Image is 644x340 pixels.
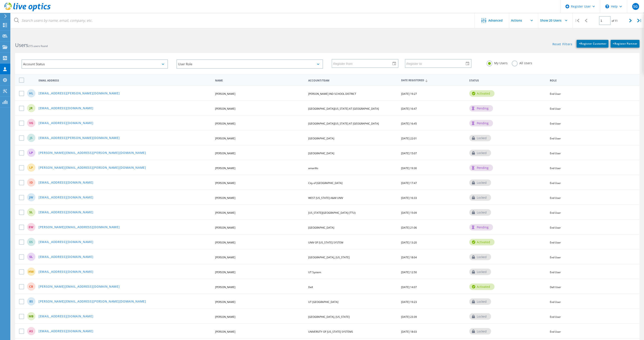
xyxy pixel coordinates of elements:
span: [GEOGRAPHIC_DATA], [US_STATE] [308,256,350,259]
span: HW [28,270,34,273]
span: UNIVERSITY OF [US_STATE] SYSTEMS [308,330,353,334]
span: [DATE] 13:20 [401,241,417,244]
span: [DATE] 23:39 [401,315,417,319]
span: 215 users found [28,44,48,48]
span: SL [30,255,33,258]
b: + [613,42,615,45]
span: [PERSON_NAME] [215,270,235,274]
b: Users [15,42,28,48]
div: pending [469,105,493,112]
span: LP [29,166,33,169]
span: Role [550,79,633,82]
label: All Users [512,61,532,65]
div: locked [469,298,491,305]
div: | [573,13,582,28]
a: [EMAIL_ADDRESS][DOMAIN_NAME] [39,107,94,110]
span: [DATE] 16:47 [401,107,417,111]
span: End User [550,226,561,229]
span: End User [550,92,561,96]
span: End User [550,315,561,319]
span: Email Address [39,79,211,82]
span: UNIV OF [US_STATE] SYSTEM [308,241,343,244]
input: Register from [332,59,395,67]
span: JR [30,107,33,110]
a: Live Optics Dashboard [4,9,51,12]
input: Register to [405,59,468,67]
span: [PERSON_NAME] [215,107,235,111]
span: Register Customer [579,42,606,45]
span: [DATE] 19:27 [401,92,417,96]
span: HL [29,92,33,95]
div: locked [469,194,491,201]
span: [PERSON_NAME] [215,226,235,229]
span: [GEOGRAPHIC_DATA][US_STATE] AT [GEOGRAPHIC_DATA] [308,107,379,111]
span: Status [469,79,546,82]
span: [PERSON_NAME] [215,300,235,304]
span: [PERSON_NAME] [215,92,235,96]
span: [PERSON_NAME] [215,330,235,334]
a: [PERSON_NAME][EMAIL_ADDRESS][DOMAIN_NAME] [39,285,120,289]
span: End User [550,137,561,140]
a: +Register Partner [611,40,640,48]
span: MB [29,315,34,318]
span: End User [550,122,561,125]
a: [EMAIL_ADDRESS][DOMAIN_NAME] [39,255,94,259]
div: pending [469,224,493,231]
svg: \n [605,5,609,8]
span: [DATE] 21:06 [401,226,417,229]
a: [EMAIL_ADDRESS][DOMAIN_NAME] [39,330,94,333]
div: locked [469,313,491,320]
span: [US_STATE][GEOGRAPHIC_DATA] (TTU) [308,211,356,215]
span: End User [550,211,561,215]
span: End User [550,270,561,274]
span: [PERSON_NAME] [215,166,235,170]
span: [DATE] 17:47 [401,181,417,185]
span: SL [30,211,33,214]
span: SG [633,5,638,8]
span: Account/Team [308,79,398,82]
span: LP [29,151,33,154]
div: pending [469,165,493,171]
input: Search users by name, email, company, etc. [11,13,475,28]
span: UT System [308,270,321,274]
span: [GEOGRAPHIC_DATA] [308,151,334,155]
span: [DATE] 14:07 [401,285,417,289]
div: pending [469,120,493,126]
a: [EMAIL_ADDRESS][DOMAIN_NAME] [39,211,94,214]
span: [DATE] 15:09 [401,211,417,215]
span: [GEOGRAPHIC_DATA] [308,226,334,229]
span: [PERSON_NAME] [215,122,235,125]
div: locked [469,269,491,275]
div: User Role [177,59,323,69]
span: End User [550,151,561,155]
span: End User [550,330,561,334]
span: [PERSON_NAME] [215,315,235,319]
span: [DATE] 19:30 [401,166,417,170]
div: activated [469,239,495,245]
span: City of [GEOGRAPHIC_DATA] [308,181,342,185]
span: [PERSON_NAME] [215,137,235,140]
a: [PERSON_NAME][EMAIL_ADDRESS][DOMAIN_NAME] [39,226,120,229]
span: [DATE] 18:04 [401,256,417,259]
span: AS [29,330,33,333]
span: Advanced [489,19,503,22]
span: Dell [308,285,313,289]
span: [DATE] 18:03 [401,330,417,334]
span: [DATE] 22:01 [401,137,417,140]
span: [DATE] 12:50 [401,270,417,274]
a: [EMAIL_ADDRESS][DOMAIN_NAME] [39,315,94,318]
div: locked [469,179,491,186]
span: BS [29,300,33,303]
div: Account Status [22,59,168,69]
span: End User [550,300,561,304]
span: [DATE] 16:45 [401,122,417,125]
a: [PERSON_NAME][EMAIL_ADDRESS][PERSON_NAME][DOMAIN_NAME] [39,151,146,155]
span: [PERSON_NAME] [215,285,235,289]
a: [EMAIL_ADDRESS][DOMAIN_NAME] [39,196,94,200]
span: End User [550,166,561,170]
div: locked [469,328,491,335]
div: locked [469,150,491,156]
span: UT [GEOGRAPHIC_DATA] [308,300,338,304]
span: CB [29,285,33,288]
div: locked [469,254,491,260]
